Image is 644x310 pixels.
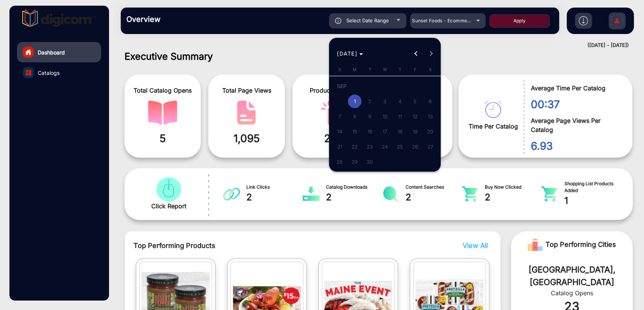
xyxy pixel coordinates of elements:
button: September 12, 2025 [407,109,423,124]
button: September 3, 2025 [377,94,392,109]
span: 20 [423,125,437,138]
span: M [353,67,357,72]
button: September 18, 2025 [392,124,407,139]
span: T [368,67,371,72]
button: Previous month [409,46,424,61]
button: September 17, 2025 [377,124,392,139]
button: September 25, 2025 [392,139,407,154]
span: 17 [378,125,392,138]
button: September 19, 2025 [407,124,423,139]
span: S [429,67,431,72]
td: SEP [332,79,438,94]
button: September 27, 2025 [423,139,438,154]
button: September 22, 2025 [347,139,362,154]
span: 26 [408,140,422,153]
span: 19 [408,125,422,138]
span: T [398,67,401,72]
span: F [413,67,416,72]
button: September 13, 2025 [423,109,438,124]
button: September 9, 2025 [362,109,377,124]
button: September 10, 2025 [377,109,392,124]
span: 15 [348,125,361,138]
span: [DATE] [337,50,357,57]
span: 21 [333,140,346,153]
span: 22 [348,140,361,153]
span: S [338,67,341,72]
button: September 7, 2025 [332,109,347,124]
span: 9 [363,110,377,123]
span: 2 [363,95,377,108]
button: September 6, 2025 [423,94,438,109]
button: September 30, 2025 [362,154,377,169]
span: 27 [423,140,437,153]
span: W [383,67,387,72]
button: September 1, 2025 [347,94,362,109]
button: September 4, 2025 [392,94,407,109]
button: September 20, 2025 [423,124,438,139]
span: 18 [393,125,407,138]
span: 30 [363,155,377,169]
button: September 11, 2025 [392,109,407,124]
span: 24 [378,140,392,153]
button: September 5, 2025 [407,94,423,109]
span: 1 [348,95,361,108]
button: September 28, 2025 [332,154,347,169]
button: September 26, 2025 [407,139,423,154]
span: 23 [363,140,377,153]
button: September 16, 2025 [362,124,377,139]
span: 12 [408,110,422,123]
button: Choose month and year [334,47,366,60]
button: September 8, 2025 [347,109,362,124]
span: 4 [393,95,407,108]
span: 25 [393,140,407,153]
span: 10 [378,110,392,123]
span: 29 [348,155,361,169]
button: September 2, 2025 [362,94,377,109]
span: 8 [348,110,361,123]
span: 7 [333,110,346,123]
button: September 14, 2025 [332,124,347,139]
span: 28 [333,155,346,169]
button: September 24, 2025 [377,139,392,154]
button: September 23, 2025 [362,139,377,154]
span: 6 [423,95,437,108]
button: September 15, 2025 [347,124,362,139]
span: 16 [363,125,377,138]
button: September 21, 2025 [332,139,347,154]
span: 11 [393,110,407,123]
button: September 29, 2025 [347,154,362,169]
span: 3 [378,95,392,108]
span: 13 [423,110,437,123]
span: 14 [333,125,346,138]
span: 5 [408,95,422,108]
